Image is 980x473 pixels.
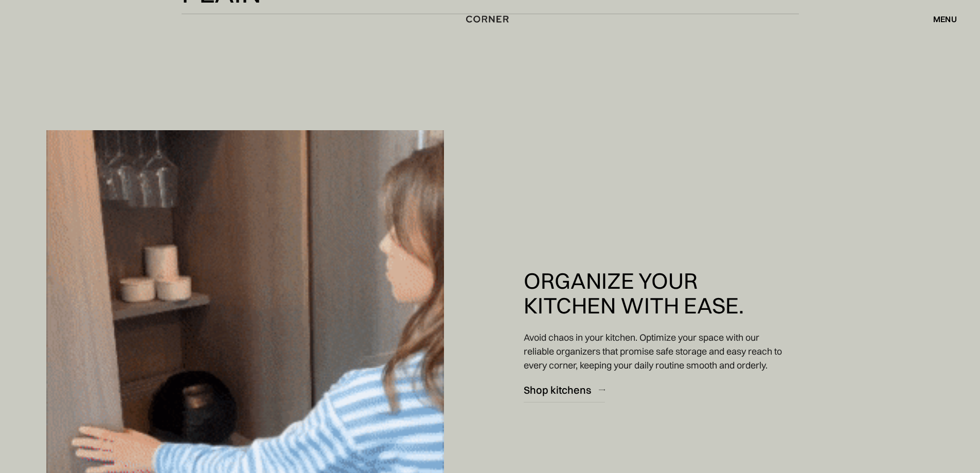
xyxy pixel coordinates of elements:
[524,377,605,402] a: Shop kitchens
[923,10,957,28] div: menu
[933,15,957,23] div: menu
[524,383,591,397] div: Shop kitchens
[524,330,787,372] p: Avoid chaos in your kitchen. Optimize your space with our reliable organizers that promise safe s...
[455,12,526,26] a: home
[524,269,787,318] h3: Organize Your Kitchen with Ease.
